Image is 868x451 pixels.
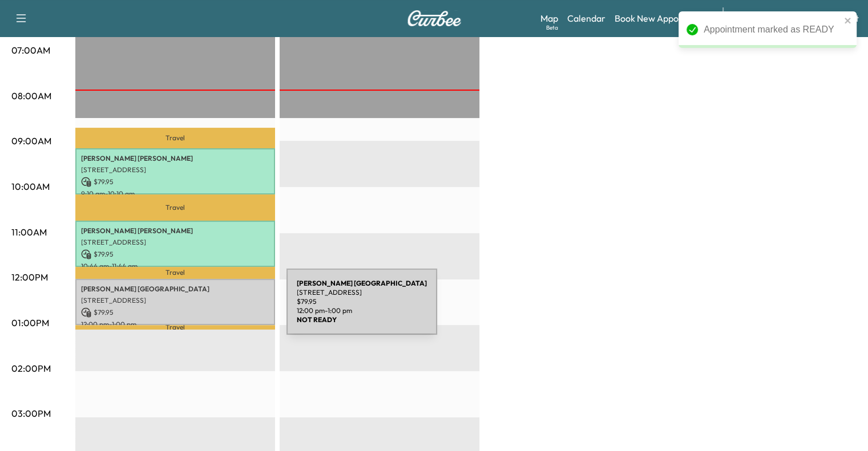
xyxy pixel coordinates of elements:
[11,270,48,284] p: 12:00PM
[407,10,462,26] img: Curbee Logo
[11,134,51,148] p: 09:00AM
[75,194,275,221] p: Travel
[81,189,269,198] p: 9:10 am - 10:10 am
[11,43,50,57] p: 07:00AM
[75,267,275,279] p: Travel
[81,285,269,294] p: [PERSON_NAME] [GEOGRAPHIC_DATA]
[540,11,558,25] a: MapBeta
[844,16,852,25] button: close
[81,154,269,163] p: [PERSON_NAME] [PERSON_NAME]
[11,180,50,193] p: 10:00AM
[81,165,269,174] p: [STREET_ADDRESS]
[81,226,269,235] p: [PERSON_NAME] [PERSON_NAME]
[11,316,49,330] p: 01:00PM
[81,320,269,329] p: 12:00 pm - 1:00 pm
[11,407,51,420] p: 03:00PM
[75,325,275,330] p: Travel
[75,128,275,148] p: Travel
[81,307,269,318] p: $ 79.95
[567,11,605,25] a: Calendar
[615,11,711,25] a: Book New Appointment
[81,296,269,305] p: [STREET_ADDRESS]
[546,23,558,32] div: Beta
[11,361,51,375] p: 02:00PM
[81,249,269,259] p: $ 79.95
[11,89,51,103] p: 08:00AM
[81,238,269,247] p: [STREET_ADDRESS]
[81,262,269,271] p: 10:44 am - 11:44 am
[81,177,269,187] p: $ 79.95
[11,225,47,239] p: 11:00AM
[704,23,841,36] div: Appointment marked as READY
